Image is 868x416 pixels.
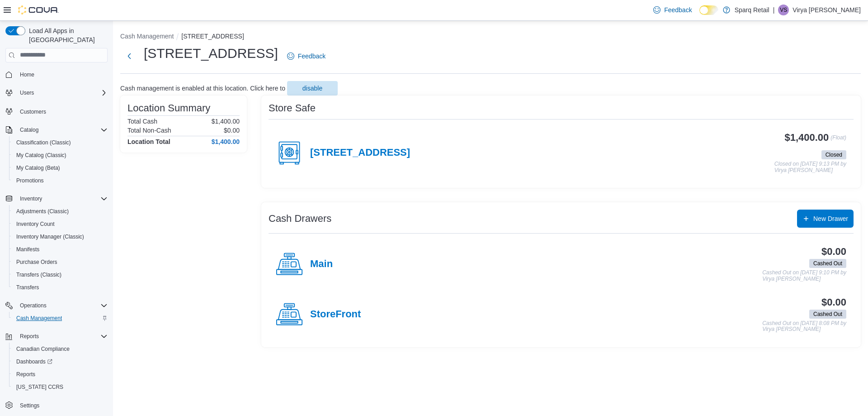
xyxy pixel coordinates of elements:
a: Classification (Classic) [13,137,75,148]
span: Classification (Classic) [16,139,71,146]
span: Purchase Orders [16,258,57,266]
span: Reports [20,333,39,340]
button: Settings [2,399,111,412]
h3: $1,400.00 [785,132,829,143]
button: Inventory Count [9,218,111,230]
span: Closed [821,150,846,159]
span: Load All Apps in [GEOGRAPHIC_DATA] [25,26,108,44]
span: Inventory Manager (Classic) [16,233,84,240]
span: Transfers [13,282,108,293]
nav: An example of EuiBreadcrumbs [120,32,861,43]
span: Promotions [13,175,108,186]
button: Reports [2,330,111,343]
h3: $0.00 [821,246,846,257]
a: Feedback [283,47,329,65]
button: Adjustments (Classic) [9,205,111,218]
p: Virya [PERSON_NAME] [793,5,861,15]
span: Customers [20,108,46,115]
span: Canadian Compliance [13,344,108,354]
h4: Main [310,258,333,270]
a: Inventory Manager (Classic) [13,231,88,242]
span: Cash Management [16,315,62,322]
button: disable [287,81,338,96]
p: Cashed Out on [DATE] 9:10 PM by Virya [PERSON_NAME] [762,270,846,282]
p: Closed on [DATE] 9:13 PM by Virya [PERSON_NAME] [774,161,846,173]
span: Home [16,69,108,80]
span: Settings [16,400,108,411]
button: Canadian Compliance [9,343,111,355]
button: Inventory [16,193,46,204]
span: Inventory Manager (Classic) [13,231,108,242]
span: Transfers (Classic) [13,269,108,280]
a: Promotions [13,175,47,186]
a: My Catalog (Beta) [13,163,64,173]
img: Cova [18,5,59,14]
button: Home [2,68,111,81]
a: Inventory Count [13,219,58,230]
button: Cash Management [120,33,174,40]
button: My Catalog (Classic) [9,149,111,162]
span: Cashed Out [813,259,842,268]
button: Catalog [2,124,111,136]
span: Reports [16,371,35,378]
span: Users [20,89,34,96]
span: Adjustments (Classic) [16,208,69,215]
span: Washington CCRS [13,382,108,392]
p: Cashed Out on [DATE] 8:08 PM by Virya [PERSON_NAME] [762,320,846,333]
h3: Location Summary [127,103,210,114]
span: My Catalog (Beta) [16,164,60,172]
h1: [STREET_ADDRESS] [144,44,278,62]
span: My Catalog (Classic) [16,152,66,159]
button: My Catalog (Beta) [9,162,111,174]
a: Settings [16,400,43,411]
span: Feedback [664,5,692,14]
a: Customers [16,106,50,117]
a: Reports [13,369,39,380]
a: Transfers [13,282,42,293]
p: $1,400.00 [212,118,240,125]
span: Catalog [16,124,108,135]
span: Transfers (Classic) [16,271,61,278]
button: Transfers (Classic) [9,268,111,281]
button: Reports [9,368,111,381]
span: Cash Management [13,313,108,324]
h6: Total Cash [127,118,157,125]
a: Purchase Orders [13,257,61,268]
span: disable [302,84,322,93]
h3: Store Safe [269,103,316,114]
input: Dark Mode [699,5,718,15]
button: Operations [2,299,111,312]
button: Transfers [9,281,111,294]
span: Dark Mode [699,15,700,15]
button: [STREET_ADDRESS] [181,33,244,40]
span: Inventory Count [16,220,55,228]
span: Settings [20,402,39,409]
span: Operations [16,300,108,311]
span: Inventory [20,195,42,202]
button: Classification (Classic) [9,136,111,149]
span: Dashboards [13,356,108,367]
button: Users [16,87,38,98]
span: Cashed Out [809,259,846,268]
p: Sparq Retail [735,5,769,15]
span: Purchase Orders [13,257,108,268]
button: Inventory Manager (Classic) [9,230,111,243]
button: [US_STATE] CCRS [9,381,111,393]
a: Dashboards [9,355,111,368]
span: Canadian Compliance [16,345,70,353]
a: Home [16,69,38,80]
a: Manifests [13,244,43,255]
p: | [773,5,775,15]
h4: StoreFront [310,309,361,320]
a: Transfers (Classic) [13,269,65,280]
button: Catalog [16,124,42,135]
h3: Cash Drawers [269,213,331,224]
a: Canadian Compliance [13,344,73,354]
button: Reports [16,331,42,342]
span: Users [16,87,108,98]
button: Promotions [9,174,111,187]
span: Cashed Out [813,310,842,318]
span: Reports [16,331,108,342]
a: [US_STATE] CCRS [13,382,67,392]
button: Inventory [2,192,111,205]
